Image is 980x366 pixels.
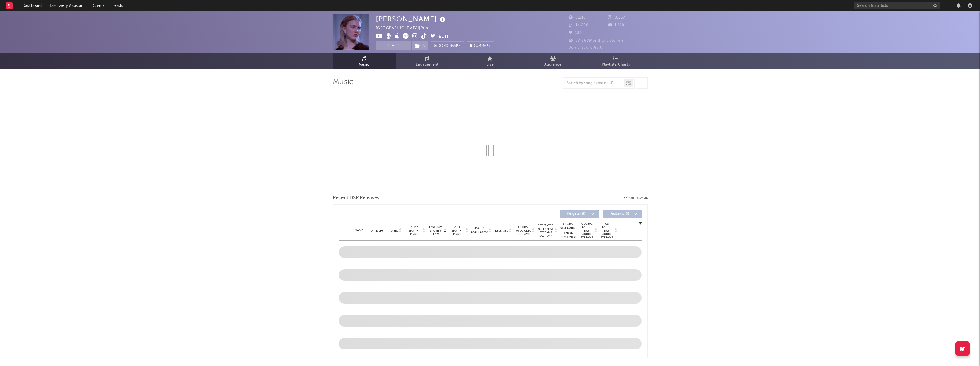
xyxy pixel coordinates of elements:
[602,61,630,68] span: Playlists/Charts
[608,23,624,27] span: 1.110
[333,195,379,201] span: Recent DSP Releases
[563,81,624,86] input: Search by song name or URL
[608,16,625,19] span: 8.257
[412,41,428,50] button: (1)
[439,43,461,50] span: Benchmark
[569,23,589,27] span: 14.200
[560,210,599,218] button: Originals(0)
[459,53,522,69] a: Live
[495,229,508,232] span: Released
[603,210,642,218] button: Features(0)
[624,196,648,200] button: Export CSV
[585,53,648,69] a: Playlists/Charts
[486,61,494,68] span: Live
[522,53,585,69] a: Audience
[580,222,594,239] span: Global Latest Day Audio Streams
[428,225,443,236] span: Last Day Spotify Plays
[600,222,614,239] span: US Latest Day Audio Streams
[376,14,447,24] div: [PERSON_NAME]
[431,41,464,50] a: Benchmark
[368,229,385,232] span: Copyright
[450,225,465,236] span: ATD Spotify Plays
[569,31,582,35] span: 130
[359,61,369,68] span: Music
[376,25,435,32] div: [GEOGRAPHIC_DATA] | Pop
[376,41,411,50] button: Track
[471,226,488,235] span: Spotify Popularity
[390,229,398,232] span: Label
[854,2,940,9] input: Search for artists
[516,225,532,236] span: Global ATD Audio Streams
[474,44,491,48] span: Summary
[333,53,396,69] a: Music
[467,41,494,50] button: Summary
[564,212,590,216] span: Originals ( 0 )
[569,46,603,50] span: Jump Score: 85.0
[569,39,624,43] span: 58.668 Monthly Listeners
[560,222,577,239] div: Global Streaming Trend (Last 60D)
[439,33,449,40] button: Edit
[407,225,422,236] span: 7 Day Spotify Plays
[350,228,368,233] div: Name
[607,212,633,216] span: Features ( 0 )
[416,61,439,68] span: Engagement
[411,41,428,50] span: ( 1 )
[544,61,562,68] span: Audience
[538,224,554,238] span: Estimated % Playlist Streams Last Day
[396,53,459,69] a: Engagement
[569,16,586,19] span: 6.218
